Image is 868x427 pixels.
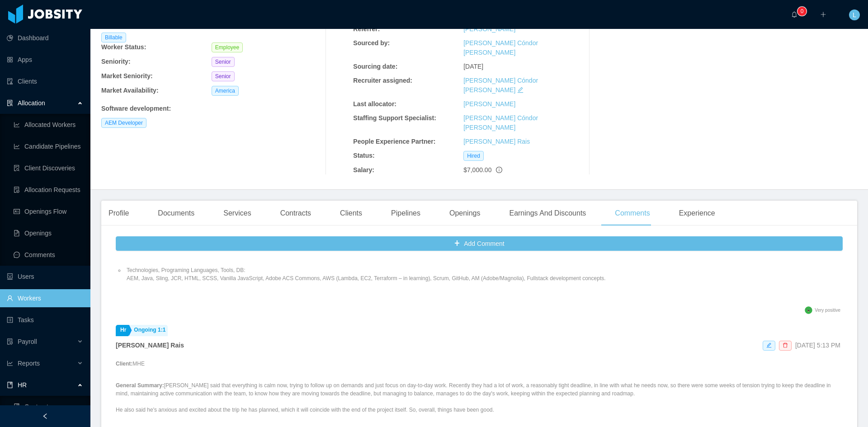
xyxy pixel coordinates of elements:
[151,201,202,226] div: Documents
[353,25,380,33] b: Referrer:
[353,63,397,70] b: Sourcing date:
[502,201,593,226] div: Earnings And Discounts
[797,7,807,16] sup: 0
[353,152,374,159] b: Status:
[7,311,83,329] a: icon: profileTasks
[766,343,772,348] i: icon: edit
[14,137,83,155] a: icon: line-chartCandidate Pipelines
[463,100,515,108] a: [PERSON_NAME]
[116,325,128,336] a: Hr
[353,77,412,84] b: Recruiter assigned:
[815,308,840,313] span: Very positive
[463,151,484,161] span: Hired
[7,289,83,307] a: icon: userWorkers
[7,29,83,47] a: icon: pie-chartDashboard
[353,114,436,122] b: Staffing Support Specialist:
[101,33,126,42] span: Billable
[384,201,428,226] div: Pipelines
[353,138,435,145] b: People Experience Partner:
[463,138,530,145] a: [PERSON_NAME] Rais
[212,86,239,96] span: America
[463,63,483,70] span: [DATE]
[7,360,13,366] i: icon: line-chart
[496,167,502,173] span: info-circle
[212,57,235,67] span: Senior
[212,71,235,81] span: Senior
[7,100,13,106] i: icon: solution
[101,72,153,80] b: Market Seniority:
[608,201,657,226] div: Comments
[7,338,13,345] i: icon: file-protect
[791,11,797,18] i: icon: bell
[463,77,538,94] a: [PERSON_NAME] Cóndor [PERSON_NAME]
[14,116,83,134] a: icon: line-chartAllocated Workers
[116,360,843,368] p: MHE
[795,342,840,349] span: [DATE] 5:13 PM
[353,100,396,108] b: Last allocator:
[353,39,390,47] b: Sourced by:
[7,51,83,69] a: icon: appstoreApps
[101,105,171,112] b: Software development :
[517,87,524,93] i: icon: edit
[853,9,856,20] span: L
[7,267,83,286] a: icon: robotUsers
[7,382,13,388] i: icon: book
[333,201,369,226] div: Clients
[101,87,159,94] b: Market Availability:
[116,382,164,389] strong: General Summary:
[14,159,83,177] a: icon: file-searchClient Discoveries
[101,118,146,128] span: AEM Developer
[101,58,131,65] b: Seniority:
[463,25,515,33] a: [PERSON_NAME]
[18,360,40,367] span: Reports
[14,224,83,242] a: icon: file-textOpenings
[116,381,843,414] p: [PERSON_NAME] said that everything is calm now, trying to follow up on demands and just focus on ...
[101,43,146,51] b: Worker Status:
[14,398,83,416] a: icon: bookContracts
[129,325,168,336] a: Ongoing 1:1
[820,11,826,18] i: icon: plus
[14,181,83,199] a: icon: file-doneAllocation Requests
[353,166,374,174] b: Salary:
[18,99,45,107] span: Allocation
[116,361,132,367] strong: Client:
[273,201,318,226] div: Contracts
[463,39,538,56] a: [PERSON_NAME] Cóndor [PERSON_NAME]
[116,236,843,251] button: icon: plusAdd Comment
[783,343,788,348] i: icon: delete
[101,201,136,226] div: Profile
[212,42,243,52] span: Employee
[14,202,83,221] a: icon: idcardOpenings Flow
[463,166,491,174] span: $7,000.00
[672,201,722,226] div: Experience
[442,201,488,226] div: Openings
[18,338,37,345] span: Payroll
[216,201,258,226] div: Services
[14,246,83,264] a: icon: messageComments
[7,72,83,90] a: icon: auditClients
[116,342,184,349] strong: [PERSON_NAME] Rais
[463,114,538,131] a: [PERSON_NAME] Cóndor [PERSON_NAME]
[18,381,27,389] span: HR
[125,266,843,282] li: Technologies, Programing Languages, Tools, DB: AEM, Java, Sling, JCR, HTML, SCSS, Vanilla JavaScr...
